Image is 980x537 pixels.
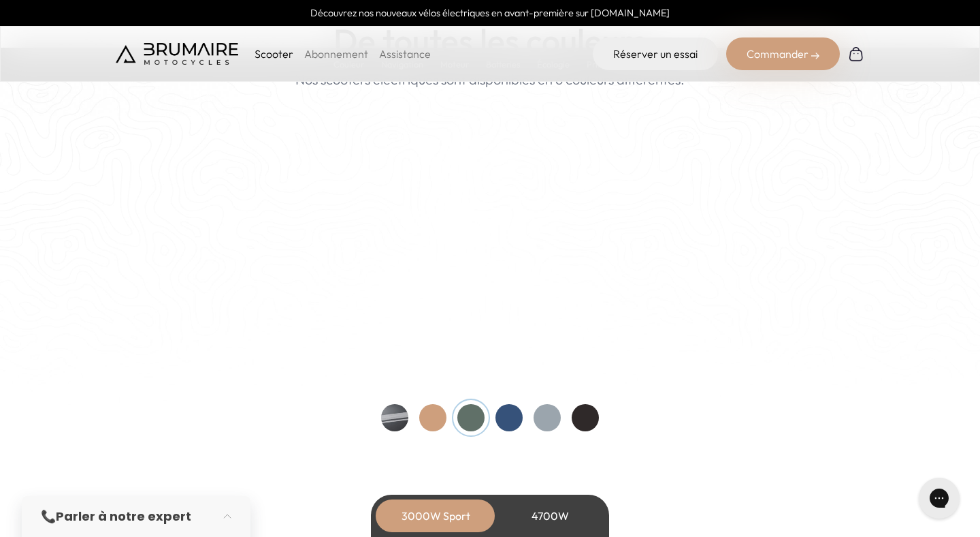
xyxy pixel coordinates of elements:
div: Commander [726,37,840,70]
a: Abonnement [304,47,368,61]
iframe: Gorgias live chat messenger [912,473,966,523]
a: Réserver un essai [593,37,718,70]
a: Assistance [379,47,431,61]
div: 3000W Sport [381,500,490,532]
img: right-arrow-2.png [811,52,819,60]
img: Brumaire Motocycles [116,43,238,65]
p: Scooter [255,46,293,62]
img: Panier [848,46,864,62]
div: 4700W [495,500,604,532]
